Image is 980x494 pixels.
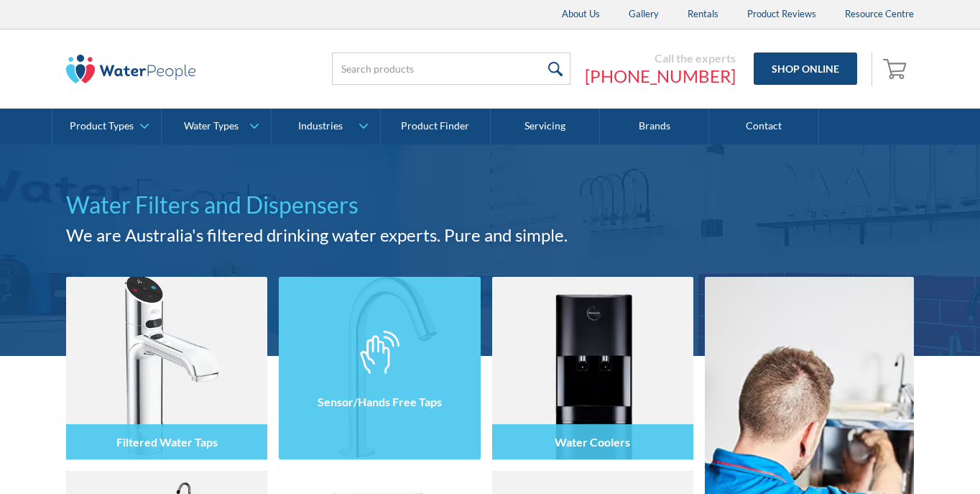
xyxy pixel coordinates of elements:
[272,109,380,145] a: Industries
[279,277,480,459] img: Sensor/Hands Free Taps
[585,51,736,65] div: Call the experts
[318,395,442,408] h4: Sensor/Hands Free Taps
[184,120,239,132] div: Water Types
[879,52,914,86] a: Open empty cart
[555,435,630,449] h4: Water Coolers
[162,109,270,145] a: Water Types
[381,109,490,145] a: Product Finder
[585,65,736,87] a: [PHONE_NUMBER]
[754,52,857,85] a: Shop Online
[298,120,343,132] div: Industries
[116,435,218,449] h4: Filtered Water Taps
[491,109,600,145] a: Servicing
[66,55,195,83] img: The Water People
[66,277,267,459] img: Filtered Water Taps
[332,52,570,85] input: Search products
[492,277,693,459] img: Water Coolers
[70,120,134,132] div: Product Types
[52,109,161,145] a: Product Types
[709,109,818,145] a: Contact
[883,57,910,80] img: shopping cart
[600,109,709,145] a: Brands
